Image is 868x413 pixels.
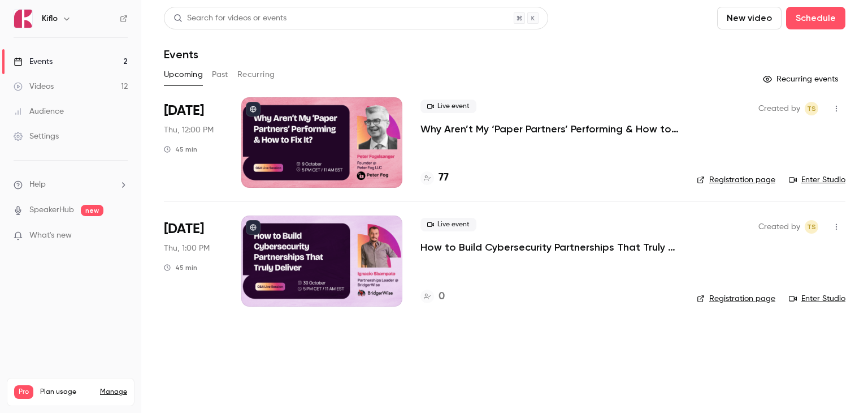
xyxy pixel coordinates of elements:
a: Enter Studio [789,293,845,304]
a: Registration page [697,174,775,186]
iframe: Noticeable Trigger [114,231,128,241]
a: SpeakerHub [29,204,74,216]
button: New video [717,7,782,29]
button: Recurring [237,66,275,84]
span: Plan usage [40,388,93,397]
li: help-dropdown-opener [14,179,128,191]
div: Audience [14,106,64,117]
div: Search for videos or events [173,12,287,24]
a: 0 [420,289,445,304]
span: Tomica Stojanovikj [805,102,818,115]
span: Created by [758,102,800,115]
div: 45 min [164,263,197,272]
button: Schedule [786,7,845,29]
span: What's new [29,230,72,242]
span: TS [807,220,816,234]
div: 45 min [164,145,197,154]
button: Upcoming [164,66,203,84]
a: Registration page [697,293,775,304]
h1: Events [164,48,198,61]
span: Live event [420,218,476,231]
h6: Kiflo [42,13,58,24]
div: Events [14,56,53,67]
h4: 77 [439,170,449,186]
span: Pro [14,385,33,399]
button: Past [212,66,228,84]
span: Created by [758,220,800,234]
img: Kiflo [14,10,32,28]
a: How to Build Cybersecurity Partnerships That Truly Deliver [420,240,679,254]
span: Thu, 12:00 PM [164,124,214,136]
button: Recurring events [758,70,845,88]
a: Enter Studio [789,174,845,186]
span: Help [29,179,46,191]
div: Oct 30 Thu, 5:00 PM (Europe/Rome) [164,216,223,306]
div: Oct 9 Thu, 5:00 PM (Europe/Rome) [164,97,223,188]
a: Why Aren’t My ‘Paper Partners’ Performing & How to Fix It? [420,122,679,136]
span: [DATE] [164,220,204,238]
span: Live event [420,100,476,113]
span: TS [807,102,816,115]
span: Thu, 1:00 PM [164,243,210,254]
span: Tomica Stojanovikj [805,220,818,234]
div: Videos [14,81,54,92]
span: [DATE] [164,102,204,120]
a: 77 [420,170,449,186]
div: Settings [14,131,59,142]
a: Manage [100,388,127,397]
h4: 0 [439,289,445,304]
span: new [81,205,103,216]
